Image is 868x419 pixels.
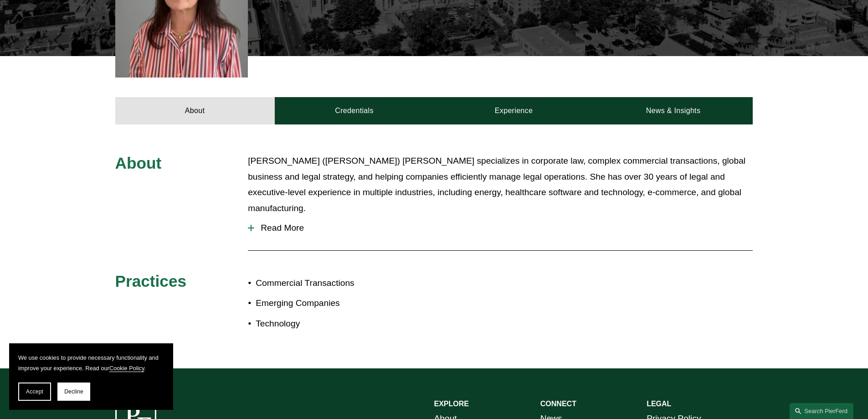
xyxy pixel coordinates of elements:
a: News & Insights [593,97,753,124]
p: Commercial Transactions [256,275,434,291]
button: Decline [57,383,90,401]
span: Accept [26,388,43,395]
a: Search this site [790,403,853,419]
p: Technology [256,316,434,332]
p: We use cookies to provide necessary functionality and improve your experience. Read our . [18,352,164,373]
span: Decline [64,388,83,395]
span: Practices [115,272,187,290]
strong: LEGAL [647,400,671,408]
a: About [115,97,275,124]
section: Cookie banner [9,343,173,410]
a: Credentials [275,97,434,124]
strong: EXPLORE [434,400,469,408]
p: Emerging Companies [256,295,434,311]
a: Cookie Policy [109,365,144,372]
p: [PERSON_NAME] ([PERSON_NAME]) [PERSON_NAME] specializes in corporate law, complex commercial tran... [248,153,753,216]
button: Read More [248,216,753,240]
strong: CONNECT [540,400,576,408]
a: Experience [434,97,594,124]
button: Accept [18,383,51,401]
span: About [115,154,162,172]
span: Read More [254,223,753,233]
